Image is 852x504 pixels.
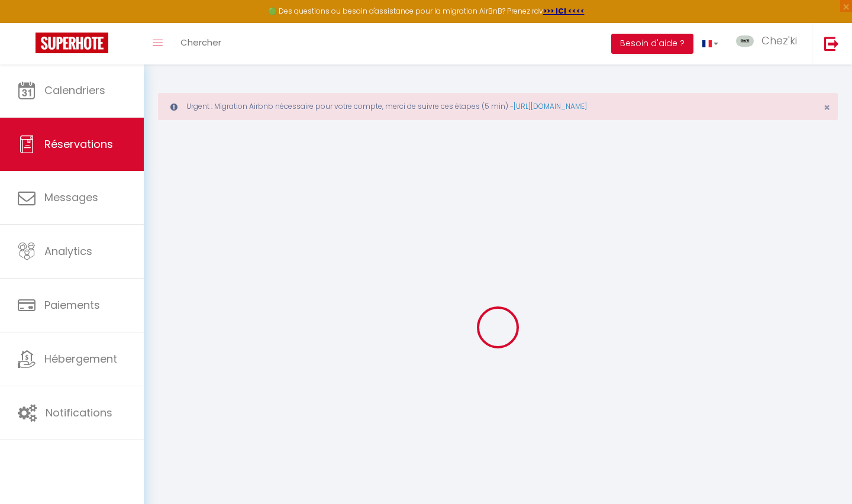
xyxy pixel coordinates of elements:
a: ... Chez'ki [727,23,812,64]
button: Close [824,102,830,113]
span: Calendriers [44,83,105,98]
span: Notifications [46,405,112,420]
span: Paiements [44,298,100,312]
img: logout [824,36,839,51]
span: Chercher [180,36,221,49]
span: Hébergement [44,351,117,366]
span: Réservations [44,137,113,151]
span: Chez'ki [761,33,797,48]
a: [URL][DOMAIN_NAME] [514,101,587,111]
button: Besoin d'aide ? [611,34,693,54]
img: ... [736,35,754,47]
div: Urgent : Migration Airbnb nécessaire pour votre compte, merci de suivre ces étapes (5 min) - [158,93,838,120]
a: Chercher [172,23,230,64]
img: Super Booking [35,33,108,53]
a: >>> ICI <<<< [543,6,585,16]
span: Messages [44,190,98,205]
span: Analytics [44,244,92,259]
span: × [824,100,830,115]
